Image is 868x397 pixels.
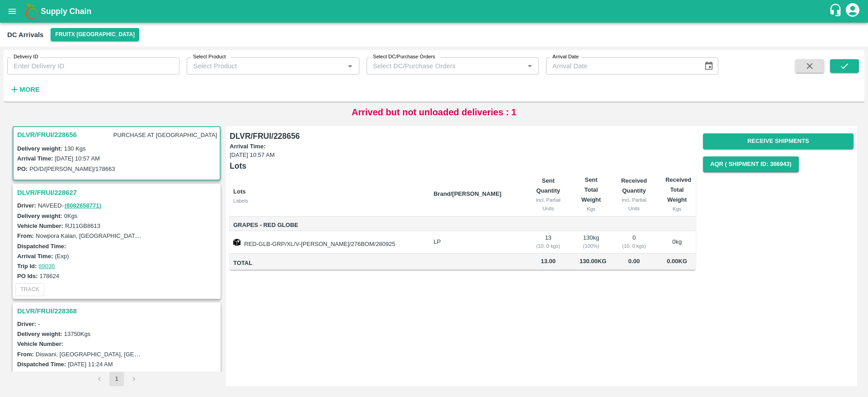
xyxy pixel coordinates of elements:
[17,155,53,162] label: Arrival Time:
[64,331,91,337] label: 13750 Kgs
[233,258,426,269] span: Total
[40,273,59,279] label: 178624
[17,273,38,279] label: PO Ids:
[233,239,241,246] img: box
[29,165,115,172] label: PO/D/[PERSON_NAME]/178663
[7,57,179,75] input: Enter Delivery ID
[230,160,696,172] h6: Lots
[17,371,53,378] label: Arrival Time:
[64,145,86,152] label: 130 Kgs
[41,7,91,16] b: Supply Chain
[55,155,99,162] label: [DATE] 10:57 AM
[352,105,517,119] p: Arrived but not unloaded deliveries : 1
[665,176,691,203] b: Received Total Weight
[610,231,658,254] td: 0
[524,231,572,254] td: 13
[17,253,53,260] label: Arrival Time:
[17,213,62,219] label: Delivery weight:
[17,202,36,209] label: Driver:
[7,82,42,97] button: More
[36,232,269,239] label: Nowpora Kalan, [GEOGRAPHIC_DATA], [GEOGRAPHIC_DATA], [GEOGRAPHIC_DATA]
[531,256,565,267] span: 13.00
[426,231,524,254] td: LP
[112,129,219,142] p: PURCHASE AT [GEOGRAPHIC_DATA]
[17,145,62,152] label: Delivery weight:
[581,176,601,203] b: Sent Total Weight
[193,53,226,61] label: Select Product
[617,242,651,250] div: ( 10, 0 kgs)
[844,2,861,21] div: account of current user
[17,351,34,358] label: From:
[41,5,829,18] a: Supply Chain
[531,196,565,213] div: incl. Partial Units
[17,165,28,172] label: PO:
[658,231,696,254] td: 0 kg
[17,305,219,317] h3: DLVR/FRUI/228368
[36,350,251,358] label: Diswani, [GEOGRAPHIC_DATA], [GEOGRAPHIC_DATA] , [GEOGRAPHIC_DATA]
[580,205,603,213] div: Kgs
[19,86,40,93] strong: More
[17,361,66,368] label: Dispatched Time:
[17,321,36,327] label: Driver:
[68,361,113,368] label: [DATE] 11:24 AM
[703,133,854,149] button: Receive Shipments
[546,57,697,75] input: Arrival Date
[344,60,356,72] button: Open
[233,220,426,231] span: Grapes - Red Globe
[369,60,509,72] input: Select DC/Purchase Orders
[51,28,139,41] button: Select DC
[552,53,579,61] label: Arrival Date
[572,231,610,254] td: 130 kg
[580,258,606,265] span: 130.00 Kg
[617,196,651,213] div: incl. Partial Units
[536,177,560,194] b: Sent Quantity
[230,142,694,151] label: Arrival Time:
[65,222,100,229] label: RJ11GB8613
[617,256,651,267] span: 0.00
[230,130,696,142] h6: DLVR/FRUI/228656
[2,1,23,22] button: open drawer
[17,222,63,229] label: Vehicle Number:
[700,57,717,75] button: Choose date
[233,188,245,195] b: Lots
[17,263,37,269] label: Trip Id:
[829,3,844,19] div: customer-support
[17,129,77,141] h3: DLVR/FRUI/228656
[667,258,687,265] span: 0.00 Kg
[64,213,78,219] label: 0 Kgs
[23,2,41,20] img: logo
[91,372,142,386] nav: pagination navigation
[17,232,34,239] label: From:
[55,371,99,378] label: [DATE] 11:24 AM
[14,53,38,61] label: Delivery ID
[17,187,219,198] h3: DLVR/FRUI/228627
[580,242,603,250] div: ( 100 %)
[233,197,426,205] div: Labels
[17,331,62,337] label: Delivery weight:
[38,263,55,269] a: 89036
[524,60,536,72] button: Open
[109,372,124,386] button: page 1
[38,321,40,327] span: -
[65,202,101,209] a: (8082658771)
[621,177,647,194] b: Received Quantity
[38,202,102,209] span: NAVEED -
[7,29,43,41] div: DC Arrivals
[665,205,689,213] div: Kgs
[531,242,565,250] div: ( 10, 0 kgs)
[434,190,501,197] b: Brand/[PERSON_NAME]
[230,151,696,160] span: [DATE] 10:57 AM
[703,156,799,172] button: AQR ( Shipment Id: 366943)
[230,231,426,254] td: RED-GLB-GRP/XL/V-[PERSON_NAME]/276BOM/280925
[17,340,63,347] label: Vehicle Number:
[55,253,69,260] label: (Exp)
[373,53,435,61] label: Select DC/Purchase Orders
[17,243,66,250] label: Dispatched Time:
[189,60,341,72] input: Select Product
